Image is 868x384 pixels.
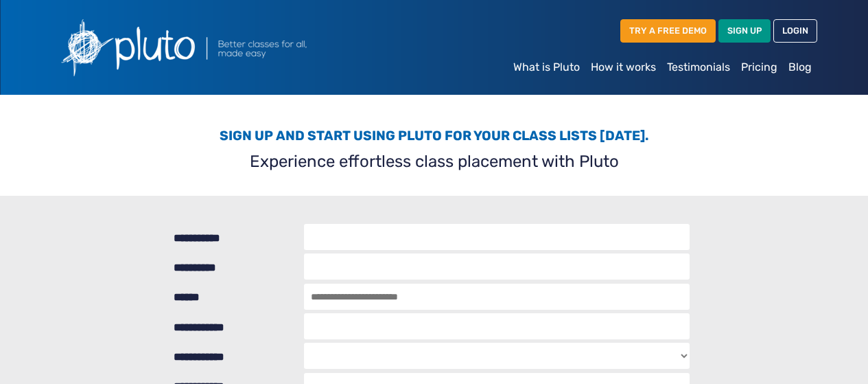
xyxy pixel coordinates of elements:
[718,19,771,42] a: SIGN UP
[60,128,809,144] h3: Sign up and start using Pluto for your class lists [DATE].
[783,54,817,81] a: Blog
[661,54,736,81] a: Testimonials
[585,54,661,81] a: How it works
[620,19,716,42] a: TRY A FREE DEMO
[51,11,381,84] img: Pluto logo with the text Better classes for all, made easy
[60,149,809,174] p: Experience effortless class placement with Pluto
[773,19,817,42] a: LOGIN
[508,54,585,81] a: What is Pluto
[736,54,783,81] a: Pricing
